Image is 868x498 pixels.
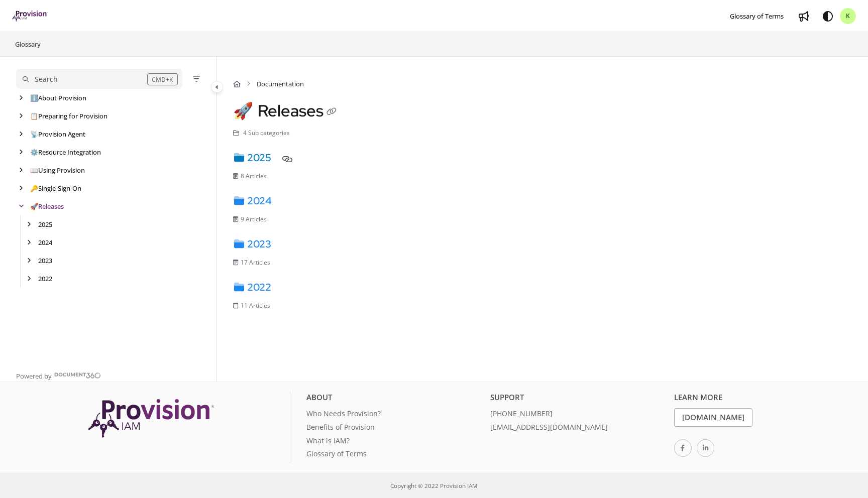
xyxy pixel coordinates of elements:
a: Resource Integration [30,147,101,157]
div: arrow [16,166,26,175]
a: Glossary [14,38,42,50]
button: Theme options [820,8,836,24]
div: Search [35,74,58,85]
div: arrow [16,130,26,139]
button: Filter [190,73,202,85]
button: Copy link of 2025 [279,151,295,167]
span: 📡 [30,130,38,139]
span: Glossary of Terms [730,12,784,21]
li: 9 Articles [233,215,274,224]
a: [DOMAIN_NAME] [674,408,752,427]
div: About [306,392,483,408]
a: Project logo [12,11,48,22]
div: arrow [16,148,26,157]
a: [EMAIL_ADDRESS][DOMAIN_NAME] [490,422,667,435]
div: arrow [24,274,34,284]
button: K [840,8,856,24]
a: Whats new [796,8,812,24]
li: 17 Articles [233,258,278,267]
button: Copy link of Releases [323,104,340,120]
div: arrow [16,111,26,121]
li: 11 Articles [233,301,278,310]
div: arrow [16,202,26,211]
a: Provision Agent [30,129,85,139]
a: What is IAM? [306,435,483,449]
span: 📋 [30,111,38,120]
span: ℹ️ [30,93,38,102]
a: Glossary of Terms [306,448,483,462]
a: 2024 [233,194,272,207]
span: 🚀 [30,202,38,211]
a: 2025 [38,219,52,229]
a: Single-Sign-On [30,183,81,193]
a: Preparing for Provision [30,111,107,121]
a: Home [233,79,241,89]
div: arrow [24,256,34,266]
div: Support [490,392,667,408]
li: 4 Sub categories [233,129,290,138]
span: 🔑 [30,184,38,193]
a: [PHONE_NUMBER] [490,408,667,422]
div: arrow [16,93,26,103]
a: 2025 [233,151,271,164]
div: Learn More [674,392,850,408]
a: 2023 [233,237,271,251]
a: About Provision [30,93,86,103]
span: K [846,12,850,21]
a: Benefits of Provision [306,422,483,435]
a: 2022 [233,281,271,294]
img: brand logo [12,11,48,22]
a: 2022 [38,274,52,284]
a: Releases [30,201,64,211]
a: Powered by Document360 - opens in a new tab [16,369,101,381]
span: Documentation [257,79,304,89]
button: Search [16,69,182,89]
h1: Releases [233,101,340,120]
button: Category toggle [211,81,223,93]
span: Powered by [16,371,52,381]
span: 📖 [30,166,38,175]
a: Using Provision [30,165,85,175]
span: 🚀 [233,100,254,121]
a: 2023 [38,256,52,266]
div: CMD+K [147,73,178,85]
div: arrow [24,220,34,229]
li: 8 Articles [233,172,274,181]
a: 2024 [38,237,52,247]
img: Provision IAM Onboarding Platform [88,399,214,438]
a: Who Needs Provision? [306,408,483,422]
img: Document360 [54,372,101,379]
div: arrow [24,238,34,247]
span: ⚙️ [30,148,38,157]
div: arrow [16,184,26,193]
